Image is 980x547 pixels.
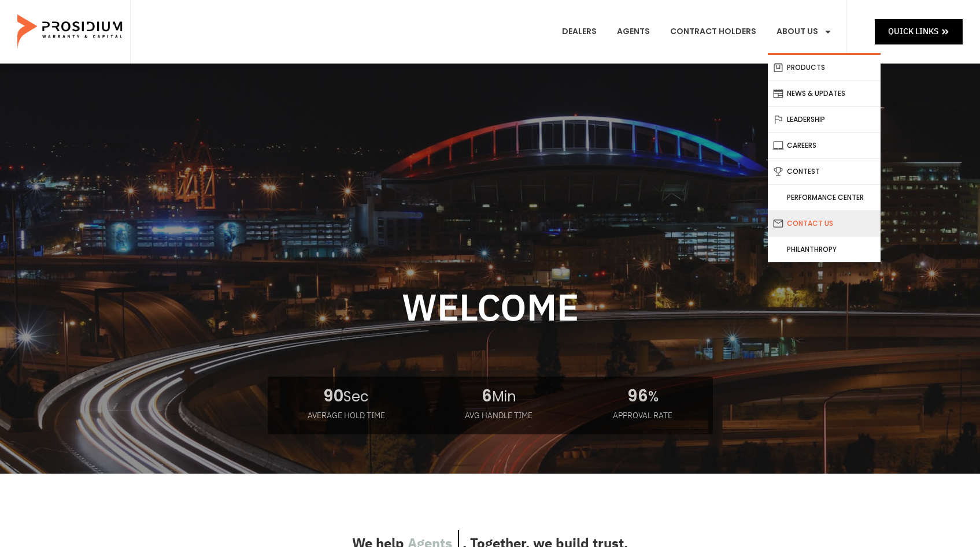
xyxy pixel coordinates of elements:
[661,10,765,53] a: Contract Holders
[768,53,881,262] ul: About Us
[768,81,881,106] a: News & Updates
[553,10,841,53] nav: Menu
[888,24,938,39] span: Quick Links
[768,10,841,53] a: About Us
[768,133,881,158] a: Careers
[768,159,881,184] a: Contest
[768,107,881,132] a: Leadership
[768,185,881,210] a: Performance Center
[768,55,881,80] a: Products
[553,10,605,53] a: Dealers
[608,10,659,53] a: Agents
[768,237,881,262] a: Philanthropy
[768,211,881,236] a: Contact Us
[875,19,963,44] a: Quick Links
